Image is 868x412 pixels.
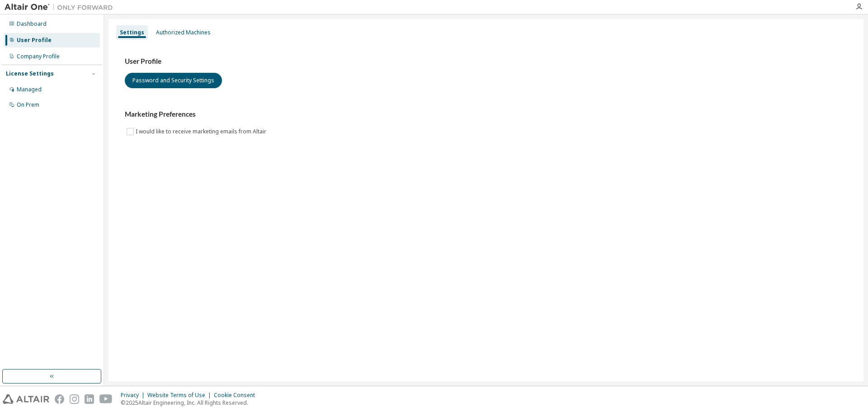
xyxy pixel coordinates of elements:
div: Cookie Consent [214,392,260,399]
img: youtube.svg [99,394,113,404]
div: Managed [17,86,42,93]
div: Privacy [121,392,147,399]
img: Altair One [5,3,118,12]
button: Password and Security Settings [125,73,222,88]
div: Dashboard [17,20,47,28]
div: Company Profile [17,53,60,60]
div: License Settings [6,70,54,77]
h3: Marketing Preferences [125,110,847,119]
img: instagram.svg [70,394,79,404]
p: © 2025 Altair Engineering, Inc. All Rights Reserved. [121,399,260,407]
div: Settings [120,29,144,36]
div: On Prem [17,101,39,109]
div: Website Terms of Use [147,392,214,399]
h3: User Profile [125,57,847,66]
img: facebook.svg [55,394,64,404]
div: User Profile [17,37,52,44]
img: linkedin.svg [85,394,94,404]
label: I would like to receive marketing emails from Altair [136,126,268,137]
div: Authorized Machines [156,29,211,36]
img: altair_logo.svg [3,394,49,404]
